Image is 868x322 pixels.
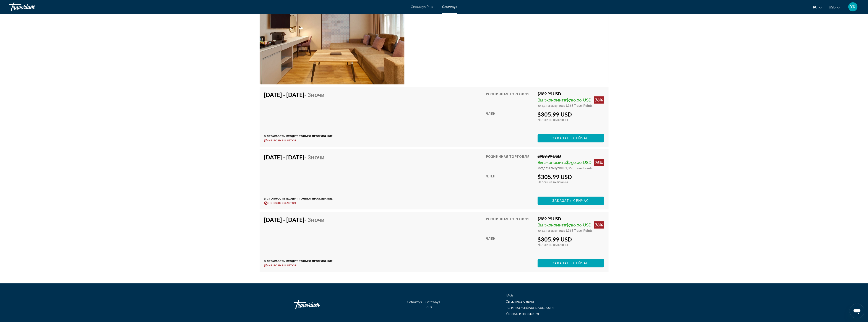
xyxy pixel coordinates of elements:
[552,136,589,140] span: Заказать сейчас
[311,154,325,161] span: ночи
[594,96,604,104] div: 76%
[269,264,296,267] span: Не возмещается
[506,300,534,303] a: Свяжитесь с нами
[486,111,534,131] div: Член
[538,197,604,205] button: Заказать сейчас
[264,197,333,200] p: В стоимость входит только проживание
[506,293,514,297] a: FAQs
[538,229,566,232] span: когда ты выкупишь
[538,216,604,221] div: $989.99 USD
[411,5,433,9] a: Getaways Plus
[813,4,822,10] button: Change language
[264,91,330,98] h4: [DATE] - [DATE]
[594,221,604,229] div: 76%
[829,4,840,10] button: Change currency
[264,154,330,161] h4: [DATE] - [DATE]
[407,300,422,304] a: Getaways
[264,216,330,223] h4: [DATE] - [DATE]
[566,98,592,102] span: $750.00 USD
[311,91,325,98] span: ночи
[538,236,604,243] div: $305.99 USD
[425,300,440,309] a: Getaways Plus
[552,199,589,203] span: Заказать сейчас
[486,216,534,232] div: Розничная торговля
[538,243,568,247] span: Налоги не включены
[538,91,604,96] div: $989.99 USD
[538,134,604,142] button: Заказать сейчас
[538,111,604,118] div: $305.99 USD
[565,104,592,107] span: 1,368 Travel Points
[305,154,325,161] span: - 3
[9,1,55,13] a: Travorium
[538,166,566,170] span: когда ты выкупишь
[442,5,457,9] a: Getaways
[552,261,589,265] span: Заказать сейчас
[594,159,604,166] div: 76%
[850,304,864,318] iframe: Bouton de lancement de la fenêtre de messagerie
[506,306,554,309] a: политика конфиденциальности
[269,139,296,142] span: Не возмещается
[269,202,296,205] span: Не возмещается
[486,173,534,193] div: Член
[538,154,604,159] div: $989.99 USD
[305,216,325,223] span: - 3
[486,236,534,256] div: Член
[813,5,818,9] span: ru
[847,2,859,12] button: User Menu
[538,173,604,180] div: $305.99 USD
[538,98,566,102] span: Вы экономите
[311,216,325,223] span: ночи
[538,118,568,122] span: Налоги не включены
[538,259,604,267] button: Заказать сейчас
[565,229,592,232] span: 1,368 Travel Points
[538,104,566,107] span: когда ты выкупишь
[486,91,534,107] div: Розничная торговля
[565,166,592,170] span: 1,368 Travel Points
[850,5,856,9] span: YK
[264,260,333,263] p: В стоимость входит только проживание
[538,180,568,184] span: Налоги не включены
[538,223,566,227] span: Вы экономите
[538,160,566,165] span: Вы экономите
[486,154,534,170] div: Розничная торговля
[294,298,339,312] a: Go Home
[264,135,333,138] p: В стоимость входит только проживание
[566,223,592,227] span: $750.00 USD
[506,312,539,316] a: Условия и положения
[829,5,836,9] span: USD
[305,91,325,98] span: - 3
[566,160,592,165] span: $750.00 USD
